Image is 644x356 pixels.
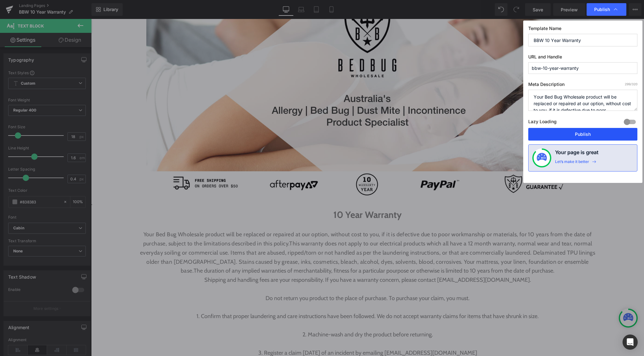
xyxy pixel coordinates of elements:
[242,190,311,201] b: 10 Year Warranty
[555,148,599,159] h4: Your page is great
[528,90,637,111] textarea: Your Bed Bug Wholesale product will be replaced or repaired at our option, without cost to you, i...
[555,159,589,167] div: Let’s make it better
[625,82,630,86] span: 299
[537,153,547,163] img: onboarding-status.svg
[528,26,637,34] label: Template Name
[625,82,637,86] span: /320
[623,335,638,350] div: Open Intercom Messenger
[49,221,504,255] span: This warranty does not apply to our electrical products which all have a 12 month warranty, norma...
[167,330,386,337] span: 3. Register a claim [DATE] of an incident by emailing [EMAIL_ADDRESS][DOMAIN_NAME]
[211,312,342,319] span: 2. Machine-wash and dry the product before returning.
[105,294,448,301] span: 1. Confirm that proper laundering and care instructions have been followed. We do not accept warr...
[174,276,378,283] span: Do not return you product to the place of purchase. To purchase your claim, you must.
[528,118,557,128] label: Lazy Loading
[528,128,637,141] button: Publish
[47,211,506,256] p: Your Bed Bug Wholesale product will be replaced or repaired at our option, without cost to you, i...
[528,54,637,62] label: URL and Handle
[594,7,610,12] span: Publish
[113,257,440,264] span: Shipping and handling fees are your responsibility. If you have a warranty concern, please contac...
[102,248,463,255] span: The duration of any implied warranties of merchantability, fitness for a particular pourpose or o...
[528,81,637,90] label: Meta Description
